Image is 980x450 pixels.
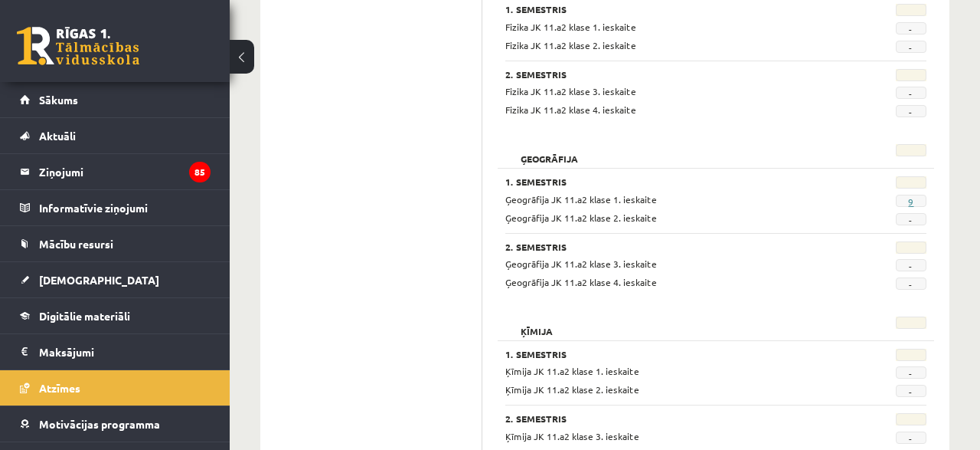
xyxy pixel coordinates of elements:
[505,144,593,159] h2: Ģeogrāfija
[505,4,852,15] h3: 1. Semestris
[39,417,160,431] span: Motivācijas programma
[505,21,636,33] span: Fizika JK 11.a2 klase 1. ieskaite
[39,154,211,189] legend: Ziņojumi
[505,365,639,377] span: Ķīmija JK 11.a2 klase 1. ieskaite
[39,190,211,225] legend: Informatīvie ziņojumi
[189,162,211,182] i: 85
[505,176,852,187] h3: 1. Semestris
[896,105,926,117] span: -
[20,334,211,370] a: Maksājumi
[505,69,852,80] h3: 2. Semestris
[20,226,211,261] a: Mācību resursi
[505,212,657,224] span: Ģeogrāfija JK 11.a2 klase 2. ieskaite
[20,118,211,153] a: Aktuāli
[505,430,639,442] span: Ķīmija JK 11.a2 klase 3. ieskaite
[896,432,926,444] span: -
[39,129,76,143] span: Aktuāli
[505,383,639,396] span: Ķīmija JK 11.a2 klase 2. ieskaite
[39,334,211,370] legend: Maksājumi
[20,154,211,189] a: Ziņojumi85
[505,193,657,205] span: Ģeogrāfija JK 11.a2 klase 1. ieskaite
[39,309,130,323] span: Digitālie materiāli
[896,87,926,99] span: -
[20,190,211,225] a: Informatīvie ziņojumi
[896,41,926,53] span: -
[39,273,159,287] span: [DEMOGRAPHIC_DATA]
[896,385,926,397] span: -
[896,213,926,225] span: -
[505,39,636,51] span: Fizika JK 11.a2 klase 2. ieskaite
[39,93,78,107] span: Sākums
[20,370,211,406] a: Atzīmes
[20,406,211,442] a: Motivācijas programma
[896,22,926,34] span: -
[505,85,636,97] span: Fizika JK 11.a2 klase 3. ieskaite
[505,103,636,116] span: Fizika JK 11.a2 klase 4. ieskaite
[896,366,926,379] span: -
[505,241,852,252] h3: 2. Semestris
[505,258,657,270] span: Ģeogrāfija JK 11.a2 klase 3. ieskaite
[20,82,211,117] a: Sākums
[908,195,913,208] a: 9
[39,237,113,251] span: Mācību resursi
[896,259,926,271] span: -
[505,276,657,288] span: Ģeogrāfija JK 11.a2 klase 4. ieskaite
[896,278,926,290] span: -
[20,298,211,333] a: Digitālie materiāli
[505,317,568,332] h2: Ķīmija
[17,27,139,65] a: Rīgas 1. Tālmācības vidusskola
[505,413,852,424] h3: 2. Semestris
[20,262,211,297] a: [DEMOGRAPHIC_DATA]
[39,381,80,395] span: Atzīmes
[505,349,852,360] h3: 1. Semestris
